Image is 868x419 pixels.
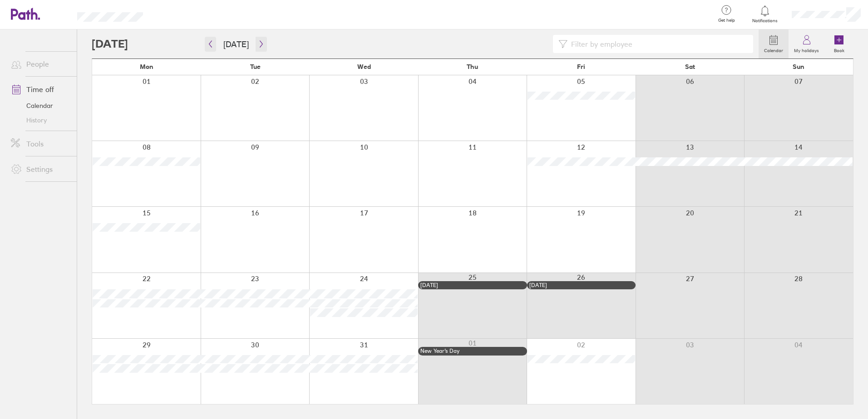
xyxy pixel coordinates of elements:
[793,63,804,70] span: Sun
[685,63,695,70] span: Sat
[4,55,77,73] a: People
[712,18,741,23] span: Get help
[567,35,748,53] input: Filter by employee
[750,5,780,24] a: Notifications
[4,135,77,153] a: Tools
[789,29,824,58] a: My holidays
[824,29,853,58] a: Book
[4,160,77,178] a: Settings
[829,45,850,54] label: Book
[140,63,153,70] span: Mon
[4,98,77,113] a: Calendar
[420,348,524,354] div: New Year’s Day
[789,45,824,54] label: My holidays
[577,63,585,70] span: Fri
[759,45,789,54] label: Calendar
[759,29,789,58] a: Calendar
[420,282,524,288] div: [DATE]
[4,113,77,127] a: History
[750,18,780,24] span: Notifications
[529,282,633,288] div: [DATE]
[216,37,256,52] button: [DATE]
[467,63,478,70] span: Thu
[357,63,371,70] span: Wed
[4,80,77,98] a: Time off
[250,63,261,70] span: Tue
